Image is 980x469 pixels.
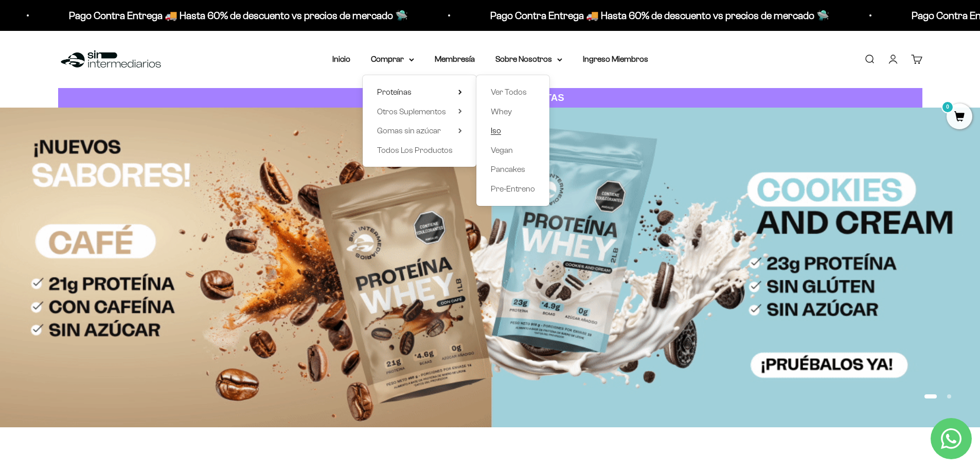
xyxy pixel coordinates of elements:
[332,55,350,63] a: Inicio
[491,85,535,99] a: Ver Todos
[377,88,412,96] span: Proteínas
[491,165,525,173] span: Pancakes
[491,144,535,157] a: Vegan
[947,112,972,123] a: 0
[491,163,535,176] a: Pancakes
[490,7,829,24] p: Pago Contra Entrega 🚚 Hasta 60% de descuento vs precios de mercado 🛸
[491,88,527,96] span: Ver Todos
[435,55,475,63] a: Membresía
[491,105,535,118] a: Whey
[377,144,462,157] a: Todos Los Productos
[69,7,408,24] p: Pago Contra Entrega 🚚 Hasta 60% de descuento vs precios de mercado 🛸
[377,124,462,137] summary: Gomas sin azúcar
[377,105,462,118] summary: Otros Suplementos
[371,53,414,66] summary: Comprar
[377,85,462,99] summary: Proteínas
[495,53,562,66] summary: Sobre Nosotros
[58,88,922,108] a: CUANTA PROTEÍNA NECESITAS
[377,107,446,116] span: Otros Suplementos
[491,184,535,193] span: Pre-Entreno
[377,146,453,154] span: Todos Los Productos
[491,182,535,196] a: Pre-Entreno
[491,146,513,154] span: Vegan
[377,126,441,135] span: Gomas sin azúcar
[583,55,648,63] a: Ingreso Miembros
[491,107,512,116] span: Whey
[491,126,501,135] span: Iso
[491,124,535,137] a: Iso
[941,101,954,113] mark: 0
